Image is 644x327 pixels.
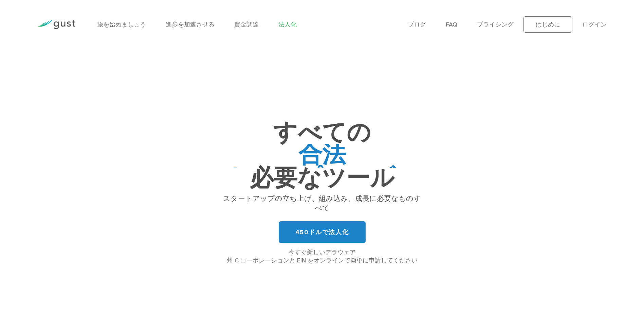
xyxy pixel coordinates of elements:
span: 合法 [220,144,424,168]
a: ブログ [408,21,426,28]
font: 必要なツール [250,164,394,193]
a: 資金調達 [234,21,259,28]
a: 法人化 [278,21,297,28]
div: 今すぐ新しいデラウェア 州 C コーポレーションと EIN をオンラインで簡単に申請してください [220,248,424,265]
a: ログイン [582,21,607,28]
p: スタートアップの立ち上げ、組み込み、成長に必要なものすべて [220,194,424,213]
a: 450ドルで法人化 [279,221,366,243]
a: FAQ [446,21,457,28]
img: 突風ロゴ [37,20,75,29]
a: 進歩を加速させる [166,21,215,28]
font: すべての [273,119,371,147]
a: 旅を始めましょう [97,21,146,28]
a: はじめに [523,16,572,33]
a: プライシング [477,21,514,28]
